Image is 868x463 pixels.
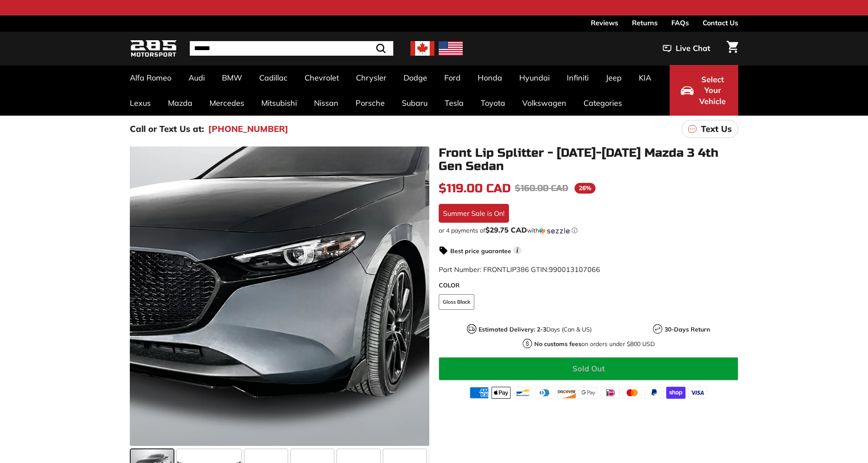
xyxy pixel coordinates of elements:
[479,325,592,334] p: Days (Can & US)
[208,122,288,135] a: [PHONE_NUMBER]
[575,90,631,116] a: Categories
[511,65,558,90] a: Hyundai
[513,246,521,254] span: i
[469,65,511,90] a: Honda
[513,387,533,399] img: bancontact
[670,65,738,116] button: Select Your Vehicle
[439,226,738,235] div: or 4 payments of with
[121,65,180,90] a: Alfa Romeo
[470,387,489,399] img: american_express
[305,90,347,116] a: Nissan
[597,65,630,90] a: Jeep
[514,90,575,116] a: Volkswagen
[180,65,213,90] a: Audi
[253,90,305,116] a: Mitsubishi
[395,65,436,90] a: Dodge
[213,65,251,90] a: BMW
[701,122,732,135] p: Text Us
[393,90,436,116] a: Subaru
[130,39,177,59] img: Logo_285_Motorsport_areodynamics_components
[572,364,605,373] span: Sold Out
[671,15,689,30] a: FAQs
[579,387,598,399] img: google_pay
[601,387,620,399] img: ideal
[682,120,738,138] a: Text Us
[472,90,514,116] a: Toyota
[630,65,660,90] a: KIA
[557,387,576,399] img: discover
[436,65,469,90] a: Ford
[439,357,738,380] button: Sold Out
[535,387,554,399] img: diners_club
[450,247,511,255] strong: Best price guarantee
[591,15,618,30] a: Reviews
[676,43,710,54] span: Live Chat
[539,227,570,235] img: Sezzle
[688,387,707,399] img: visa
[652,38,721,59] button: Live Chat
[515,183,568,194] span: $160.00 CAD
[703,15,738,30] a: Contact Us
[534,340,655,349] p: on orders under $800 USD
[251,65,296,90] a: Cadillac
[439,181,511,196] span: $119.00 CAD
[130,122,204,135] p: Call or Text Us at:
[347,90,393,116] a: Porsche
[721,34,743,63] a: Cart
[439,226,738,235] div: or 4 payments of$29.75 CADwithSezzle Click to learn more about Sezzle
[644,387,664,399] img: paypal
[121,90,159,116] a: Lexus
[549,265,600,274] span: 990013107066
[436,90,472,116] a: Tesla
[485,225,527,234] span: $29.75 CAD
[623,387,642,399] img: master
[534,340,581,348] strong: No customs fees
[575,183,596,194] span: 26%
[558,65,597,90] a: Infiniti
[439,146,738,173] h1: Front Lip Splitter - [DATE]-[DATE] Mazda 3 4th Gen Sedan
[632,15,658,30] a: Returns
[159,90,201,116] a: Mazda
[296,65,347,90] a: Chevrolet
[479,326,546,333] strong: Estimated Delivery: 2-3
[439,265,600,274] span: Part Number: FRONTLIP386 GTIN:
[664,326,710,333] strong: 30-Days Return
[666,387,685,399] img: shopify_pay
[201,90,253,116] a: Mercedes
[347,65,395,90] a: Chrysler
[439,281,738,290] label: COLOR
[439,204,509,223] div: Summer Sale is On!
[698,74,727,107] span: Select Your Vehicle
[190,41,393,56] input: Search
[491,387,511,399] img: apple_pay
